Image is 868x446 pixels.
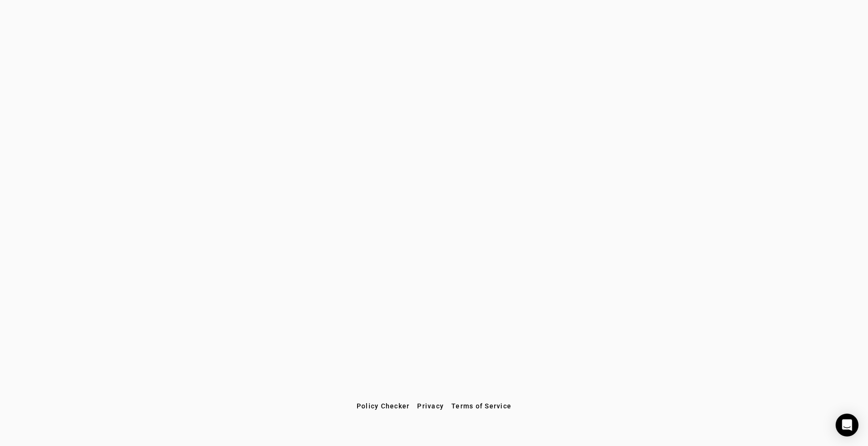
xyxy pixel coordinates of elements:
[451,402,511,410] span: Terms of Service
[357,402,410,410] span: Policy Checker
[413,397,448,415] button: Privacy
[836,414,858,436] div: Open Intercom Messenger
[417,402,444,410] span: Privacy
[353,397,414,415] button: Policy Checker
[448,397,515,415] button: Terms of Service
